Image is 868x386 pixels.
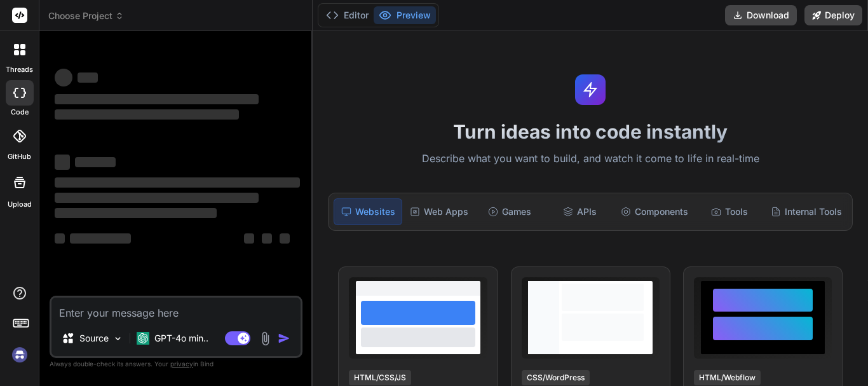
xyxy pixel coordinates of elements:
[321,6,374,24] button: Editor
[55,233,65,244] span: ‌
[9,344,31,366] img: signin
[70,233,131,244] span: ‌
[55,155,70,170] span: ‌
[75,157,116,167] span: ‌
[334,198,402,225] div: Websites
[320,151,860,167] p: Describe what you want to build, and watch it come to life in real-time
[55,69,72,86] span: ‌
[405,198,473,225] div: Web Apps
[137,332,149,345] img: GPT-4o mini
[349,370,411,385] div: HTML/CSS/JS
[55,193,259,203] span: ‌
[55,94,259,104] span: ‌
[244,233,254,244] span: ‌
[258,331,273,346] img: attachment
[112,333,123,344] img: Pick Models
[79,332,109,345] p: Source
[804,5,862,25] button: Deploy
[280,233,290,244] span: ‌
[8,151,31,162] label: GitHub
[170,360,193,368] span: privacy
[522,370,590,385] div: CSS/WordPress
[6,64,33,75] label: threads
[476,198,543,225] div: Games
[50,358,302,370] p: Always double-check its answers. Your in Bind
[694,370,761,385] div: HTML/Webflow
[154,332,208,345] p: GPT-4o min..
[278,332,290,345] img: icon
[766,198,847,225] div: Internal Tools
[11,107,29,118] label: code
[374,6,436,24] button: Preview
[48,10,124,22] span: Choose Project
[8,199,32,210] label: Upload
[725,5,797,25] button: Download
[78,72,98,83] span: ‌
[616,198,693,225] div: Components
[696,198,763,225] div: Tools
[262,233,272,244] span: ‌
[55,177,300,188] span: ‌
[55,109,239,120] span: ‌
[546,198,613,225] div: APIs
[320,120,860,143] h1: Turn ideas into code instantly
[55,208,217,218] span: ‌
